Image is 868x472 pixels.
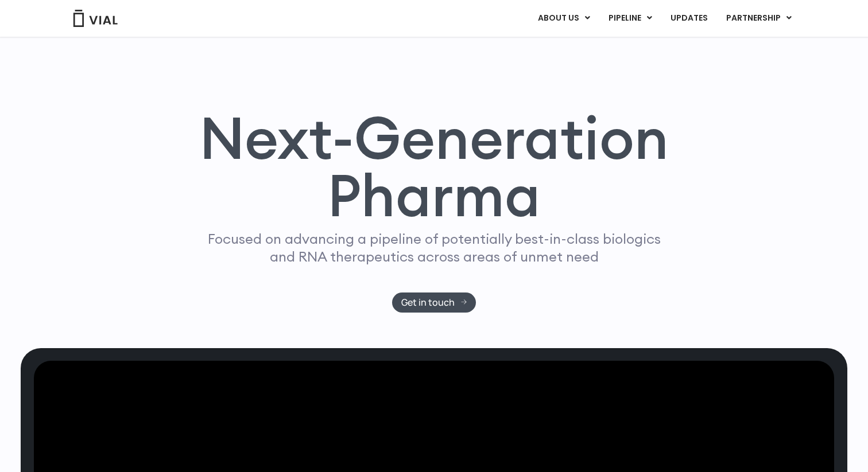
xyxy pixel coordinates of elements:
[72,10,118,27] img: Vial Logo
[203,230,665,266] p: Focused on advancing a pipeline of potentially best-in-class biologics and RNA therapeutics acros...
[392,292,476,313] a: Get in touch
[185,109,683,225] h1: Next-Generation Pharma
[717,9,801,28] a: PARTNERSHIPMenu Toggle
[529,9,599,28] a: ABOUT USMenu Toggle
[599,9,661,28] a: PIPELINEMenu Toggle
[661,9,716,28] a: UPDATES
[401,298,455,307] span: Get in touch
